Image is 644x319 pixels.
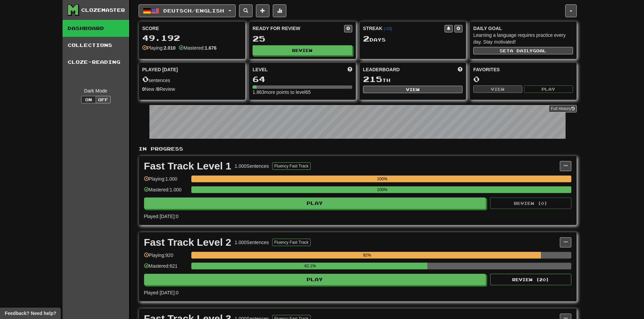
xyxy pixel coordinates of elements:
button: More stats [273,4,286,17]
div: Clozemaster [81,7,125,14]
div: 64 [253,75,352,83]
div: Ready for Review [253,25,344,32]
span: a daily [510,48,533,53]
div: 1.000 Sentences [235,163,269,169]
div: 92% [193,252,541,259]
button: Seta dailygoal [473,47,573,54]
button: Deutsch/English [139,4,236,17]
button: Search sentences [239,4,253,17]
a: Full History [549,105,576,112]
span: 2 [363,34,369,43]
a: Collections [63,37,129,54]
div: Day s [363,34,463,43]
button: On [81,96,96,103]
span: 215 [363,74,382,84]
div: 49.192 [142,34,242,42]
div: Daily Goal [473,25,573,32]
button: Play [144,197,486,209]
span: Score more points to level up [348,66,352,73]
div: Fast Track Level 2 [144,237,232,247]
button: Add sentence to collection [256,4,269,17]
strong: 2.010 [164,45,175,51]
div: 25 [253,34,352,43]
div: sentences [142,75,242,84]
span: Level [253,66,268,73]
div: Streak [363,25,445,32]
button: View [473,85,522,93]
button: Off [96,96,111,103]
button: Play [144,274,486,285]
div: Learning a language requires practice every day. Stay motivated! [473,32,573,45]
div: Mastered: 1.000 [144,186,188,197]
a: Cloze-Reading [63,54,129,71]
span: Deutsch / English [163,8,224,14]
div: Playing: [142,45,176,51]
span: 0 [142,74,149,84]
span: Played [DATE] [142,66,178,73]
span: This week in points, UTC [458,66,462,73]
div: 1.863 more points to level 65 [253,89,352,96]
div: th [363,75,463,84]
div: Dark Mode [68,87,124,94]
div: 1.000 Sentences [235,239,269,246]
span: Played [DATE]: 0 [144,214,178,219]
div: 62.1% [193,263,427,269]
button: Fluency Fast Track [272,239,310,246]
div: Favorites [473,66,573,73]
div: Fast Track Level 1 [144,161,232,171]
button: Review (0) [490,197,571,209]
button: Play [524,85,573,93]
div: Mastered: [179,45,216,51]
a: (-03) [384,26,392,31]
strong: 0 [157,86,160,92]
div: 100% [193,176,571,182]
p: In Progress [139,145,577,152]
strong: 1.676 [205,45,217,51]
strong: 0 [142,86,145,92]
div: Score [142,25,242,32]
span: Leaderboard [363,66,400,73]
button: Review (20) [490,274,571,285]
div: Playing: 920 [144,252,188,263]
button: Fluency Fast Track [272,162,310,170]
span: Played [DATE]: 0 [144,290,178,295]
div: New / Review [142,86,242,92]
div: Mastered: 621 [144,263,188,274]
span: Open feedback widget [5,310,56,317]
div: Playing: 1.000 [144,176,188,187]
div: 100% [193,186,571,193]
button: Review [253,45,352,55]
button: View [363,86,463,93]
div: 0 [473,75,573,83]
a: Dashboard [63,20,129,37]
